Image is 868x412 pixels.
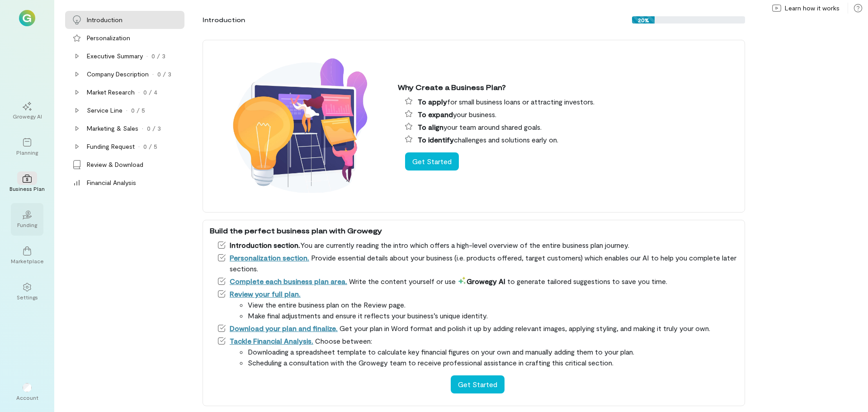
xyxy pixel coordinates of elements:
[248,346,738,357] li: Downloading a spreadsheet template to calculate key financial figures on your own and manually ad...
[138,142,140,151] div: ·
[398,82,738,93] div: Why Create a Business Plan?
[11,203,43,236] a: Funding
[405,109,738,120] li: your business.
[217,240,738,251] li: You are currently reading the intro which offers a high-level overview of the entire business pla...
[418,97,447,106] span: To apply
[16,149,38,156] div: Planning
[87,142,135,151] div: Funding Request
[87,88,135,97] div: Market Research
[87,106,123,115] div: Service Line
[451,375,505,393] button: Get Started
[405,152,459,170] button: Get Started
[152,70,154,79] div: ·
[230,277,347,285] a: Complete each business plan area.
[11,376,43,408] div: Account
[11,239,43,272] a: Marketplace
[210,225,738,236] div: Build the perfect business plan with Growegy
[11,131,43,163] a: Planning
[230,253,309,262] a: Personalization section.
[87,15,123,24] div: Introduction
[87,52,143,61] div: Executive Summary
[418,123,443,131] span: To align
[248,310,738,321] li: Make final adjustments and ensure it reflects your business’s unique identity.
[17,221,37,228] div: Funding
[17,294,38,301] div: Settings
[87,178,136,187] div: Financial Analysis
[138,88,140,97] div: ·
[131,106,145,115] div: 0 / 5
[151,52,165,61] div: 0 / 3
[405,96,738,107] li: for small business loans or attracting investors.
[217,276,738,287] li: Write the content yourself or use to generate tailored suggestions to save you time.
[87,160,143,169] div: Review & Download
[217,252,738,274] li: Provide essential details about your business (i.e. products offered, target customers) which ena...
[87,124,138,133] div: Marketing & Sales
[16,394,38,401] div: Account
[11,167,43,199] a: Business Plan
[146,52,148,61] div: ·
[11,95,43,127] a: Growegy AI
[405,134,738,145] li: challenges and solutions early on.
[147,124,161,133] div: 0 / 3
[13,113,42,120] div: Growegy AI
[230,336,313,345] a: Tackle Financial Analysis.
[785,4,840,13] span: Learn how it works
[142,124,143,133] div: ·
[11,275,43,308] a: Settings
[230,289,301,298] a: Review your full plan.
[87,70,149,79] div: Company Description
[87,33,130,43] div: Personalization
[9,185,45,192] div: Business Plan
[405,122,738,133] li: your team around shared goals.
[210,45,391,207] img: Why create a business plan
[203,15,245,24] div: Introduction
[157,70,171,79] div: 0 / 3
[126,106,127,115] div: ·
[11,257,44,265] div: Marketplace
[418,135,454,144] span: To identify
[143,88,157,97] div: 0 / 4
[248,357,738,368] li: Scheduling a consultation with the Growegy team to receive professional assistance in crafting th...
[418,110,453,118] span: To expand
[230,324,338,332] a: Download your plan and finalize.
[217,336,738,368] li: Choose between:
[458,277,505,285] span: Growegy AI
[217,323,738,334] li: Get your plan in Word format and polish it up by adding relevant images, applying styling, and ma...
[248,299,738,310] li: View the entire business plan on the Review page.
[230,241,300,249] span: Introduction section.
[143,142,157,151] div: 0 / 5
